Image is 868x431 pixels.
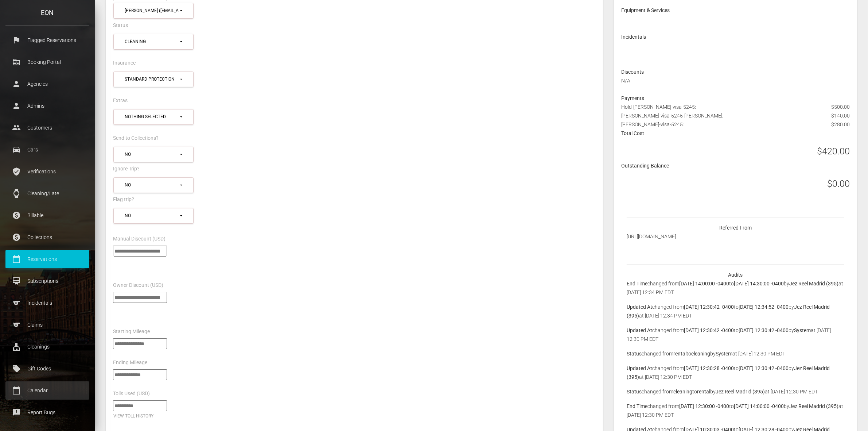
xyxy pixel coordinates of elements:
label: Send to Collections? [113,135,159,142]
p: Claims [11,319,84,330]
p: Cleaning/Late [11,188,84,199]
a: sports Incidentals [5,294,89,312]
a: local_offer Gift Codes [5,359,89,378]
span: $500.00 [831,103,850,111]
label: Flag trip? [113,196,134,203]
p: Report Bugs [11,407,84,418]
b: Jez Reel Madrid (395) [716,389,765,395]
button: Cleaning [113,34,194,50]
b: rental [673,351,686,357]
b: [DATE] 12:34:52 -0400 [739,304,789,310]
p: changed from to by at [DATE] 12:30 PM EDT [627,349,844,358]
label: Owner Discount (USD) [113,282,163,289]
b: [DATE] 14:00:00 -0400 [734,403,784,409]
a: calendar_today Reservations [5,250,89,268]
a: person Admins [5,97,89,115]
p: Calendar [11,385,84,396]
a: paid Billable [5,206,89,224]
strong: Equipment & Services [621,7,670,13]
b: [DATE] 12:30:00 -0400 [679,403,729,409]
div: Hold-[PERSON_NAME]-visa-5245: [PERSON_NAME]-visa-5245-[PERSON_NAME]: [PERSON_NAME]-visa-5245: [616,103,855,129]
b: End Time [627,403,647,409]
strong: Outstanding Balance [621,163,669,169]
span: $140.00 [831,111,850,120]
a: person Agencies [5,75,89,93]
b: System [716,351,732,357]
b: [DATE] 12:30:42 -0400 [684,327,734,333]
label: Manual Discount (USD) [113,235,166,243]
b: [DATE] 12:30:42 -0400 [739,327,789,333]
p: Cleanings [11,341,84,352]
p: Incidentals [11,297,84,308]
p: Gift Codes [11,363,84,374]
label: Status [113,22,128,29]
div: [PERSON_NAME] ([EMAIL_ADDRESS][DOMAIN_NAME]) [125,8,179,14]
b: Status [627,351,642,357]
div: No [125,182,179,188]
p: Flagged Reservations [11,35,84,46]
p: changed from to by at [DATE] 12:30 PM EDT [627,402,844,419]
a: calendar_today Calendar [5,381,89,400]
div: Cleaning [125,39,179,45]
p: Subscriptions [11,276,84,286]
a: cleaning_services Cleanings [5,338,89,356]
b: [DATE] 12:30:42 -0400 [684,304,734,310]
label: Starting Mileage [113,328,150,335]
b: cleaning [673,389,692,395]
button: Lesley Nwosu (lesley407@gmail.com) [113,3,194,19]
b: Status [627,389,642,395]
div: No [125,213,179,219]
button: No [113,208,194,224]
a: paid Collections [5,228,89,246]
a: people Customers [5,119,89,137]
p: Customers [11,122,84,133]
label: Ending Mileage [113,359,147,366]
b: Jez Reel Madrid (395) [789,403,838,409]
strong: Referred From [719,225,752,231]
strong: Discounts [621,69,644,75]
a: sports Claims [5,316,89,334]
div: N/A [616,76,855,94]
a: flag Flagged Reservations [5,31,89,49]
b: Updated At [627,365,652,371]
strong: Audits [728,272,743,278]
label: Ignore Trip? [113,165,140,173]
strong: Incidentals [621,34,646,40]
b: Updated At [627,304,652,310]
b: [DATE] 14:30:00 -0400 [734,281,784,286]
button: No [113,147,194,162]
a: verified_user Verifications [5,162,89,181]
p: changed from to by at [DATE] 12:34 PM EDT [627,279,844,297]
div: Standard Protection [125,76,179,82]
div: [URL][DOMAIN_NAME] [621,232,850,241]
div: No [125,151,179,158]
b: rental [697,389,710,395]
a: drive_eta Cars [5,141,89,159]
p: Admins [11,100,84,111]
p: Billable [11,210,84,221]
b: End Time [627,281,647,286]
b: [DATE] 12:30:42 -0400 [739,365,789,371]
b: System [794,327,811,333]
b: [DATE] 12:30:28 -0400 [684,365,734,371]
strong: Total Cost [621,130,644,136]
div: Nothing selected [125,114,179,120]
button: Standard Protection [113,72,194,87]
a: corporate_fare Booking Portal [5,53,89,71]
p: Agencies [11,78,84,89]
b: cleaning [691,351,710,357]
p: Cars [11,144,84,155]
b: Updated At [627,327,652,333]
p: changed from to by at [DATE] 12:30 PM EDT [627,326,844,343]
p: changed from to by at [DATE] 12:30 PM EDT [627,364,844,381]
a: card_membership Subscriptions [5,272,89,290]
p: changed from to by at [DATE] 12:30 PM EDT [627,387,844,396]
label: Extras [113,97,128,104]
h3: $420.00 [817,145,850,158]
h3: $0.00 [827,177,850,190]
p: Reservations [11,254,84,265]
label: Insurance [113,59,136,67]
strong: Payments [621,95,644,101]
p: Booking Portal [11,57,84,68]
button: View toll history [113,413,153,419]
